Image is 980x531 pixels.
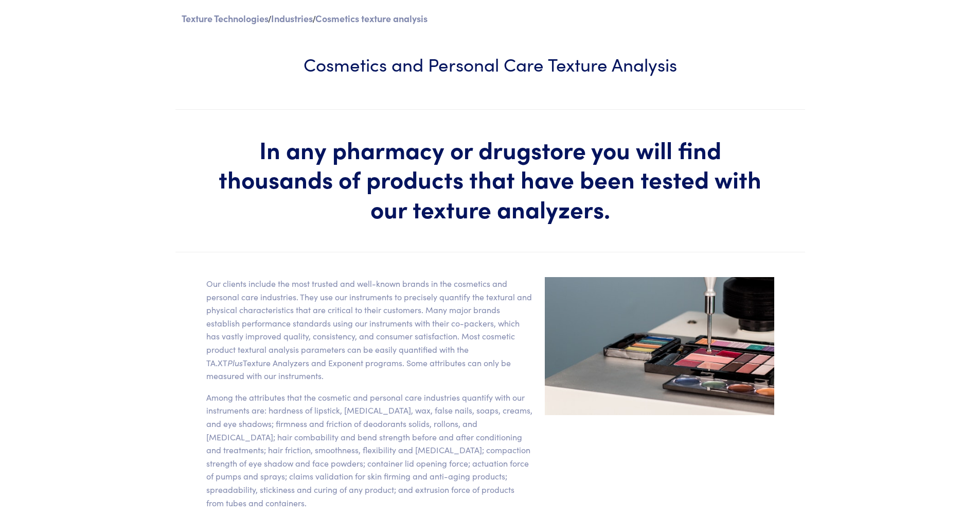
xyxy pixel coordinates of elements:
[206,51,774,76] h3: Cosmetics and Personal Care Texture Analysis
[271,12,313,25] a: Industries
[227,357,243,368] span: Plus
[545,277,774,415] img: marquee-cosmetics-v1.4.jpg
[182,12,269,25] a: Texture Technologies
[175,11,805,26] div: / /
[206,391,532,509] p: Among the attributes that the cosmetic and personal care industries quantify with our instruments...
[315,12,427,25] p: Cosmetics texture analysis
[206,134,774,224] h1: In any pharmacy or drugstore you will find thousands of products that have been tested with our t...
[206,277,532,383] p: Our clients include the most trusted and well-known brands in the cosmetics and personal care ind...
